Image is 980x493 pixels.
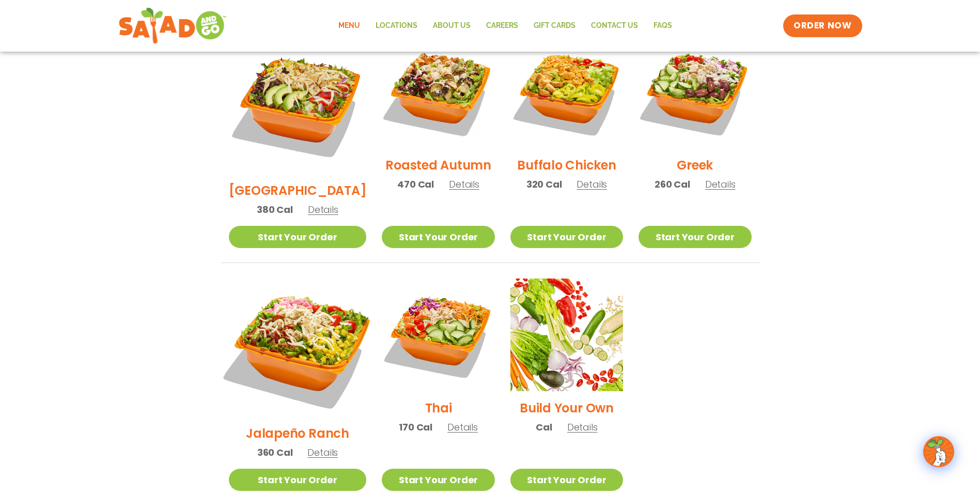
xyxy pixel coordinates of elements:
[229,181,367,199] h2: [GEOGRAPHIC_DATA]
[382,226,494,248] a: Start Your Order
[517,156,616,174] h2: Buffalo Chicken
[639,36,751,148] img: Product photo for Greek Salad
[526,14,583,38] a: GIFT CARDS
[478,14,526,38] a: Careers
[526,177,562,191] span: 320 Cal
[331,14,680,38] nav: Menu
[385,156,491,174] h2: Roasted Autumn
[924,437,953,466] img: wpChatIcon
[794,20,851,32] span: ORDER NOW
[447,421,478,434] span: Details
[425,14,478,38] a: About Us
[510,279,623,391] img: Product photo for Build Your Own
[510,36,623,148] img: Product photo for Buffalo Chicken Salad
[536,420,552,434] span: Cal
[118,5,227,47] img: new-SAG-logo-768×292
[655,177,690,191] span: 260 Cal
[783,14,862,37] a: ORDER NOW
[397,177,434,191] span: 470 Cal
[567,421,598,434] span: Details
[246,424,349,442] h2: Jalapeño Ranch
[510,226,623,248] a: Start Your Order
[399,420,432,434] span: 170 Cal
[382,469,494,491] a: Start Your Order
[257,445,293,459] span: 360 Cal
[382,279,494,391] img: Product photo for Thai Salad
[331,14,368,38] a: Menu
[308,203,338,216] span: Details
[583,14,646,38] a: Contact Us
[510,469,623,491] a: Start Your Order
[577,178,607,191] span: Details
[229,36,367,174] img: Product photo for BBQ Ranch Salad
[229,469,367,491] a: Start Your Order
[646,14,680,38] a: FAQs
[307,446,338,459] span: Details
[229,226,367,248] a: Start Your Order
[382,36,494,148] img: Product photo for Roasted Autumn Salad
[449,178,479,191] span: Details
[520,399,614,417] h2: Build Your Own
[705,178,736,191] span: Details
[368,14,425,38] a: Locations
[216,267,378,428] img: Product photo for Jalapeño Ranch Salad
[677,156,713,174] h2: Greek
[257,203,293,217] span: 380 Cal
[639,226,751,248] a: Start Your Order
[425,399,452,417] h2: Thai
